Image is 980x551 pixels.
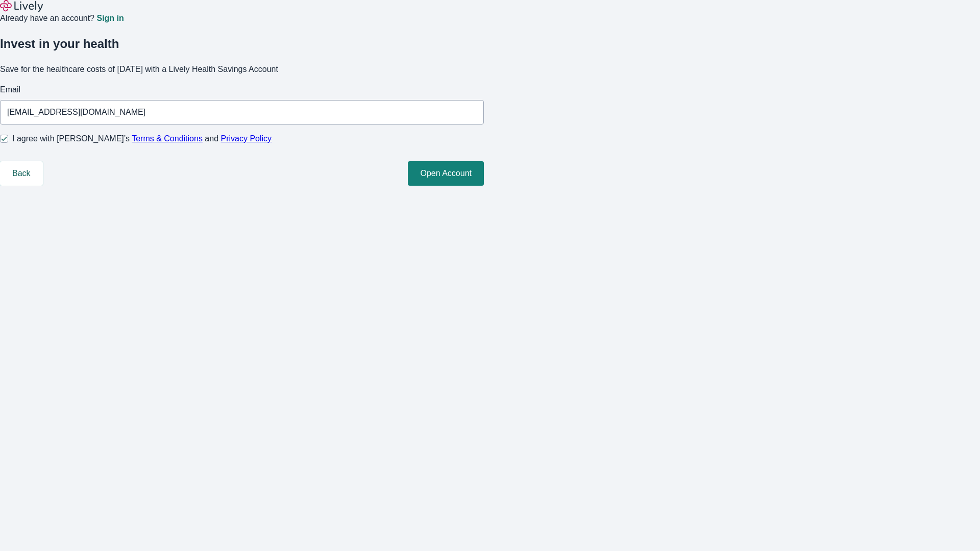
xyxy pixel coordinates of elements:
button: Open Account [408,161,484,186]
a: Sign in [96,14,124,22]
a: Terms & Conditions [132,134,203,143]
a: Privacy Policy [221,134,272,143]
span: I agree with [PERSON_NAME]’s and [12,133,272,145]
